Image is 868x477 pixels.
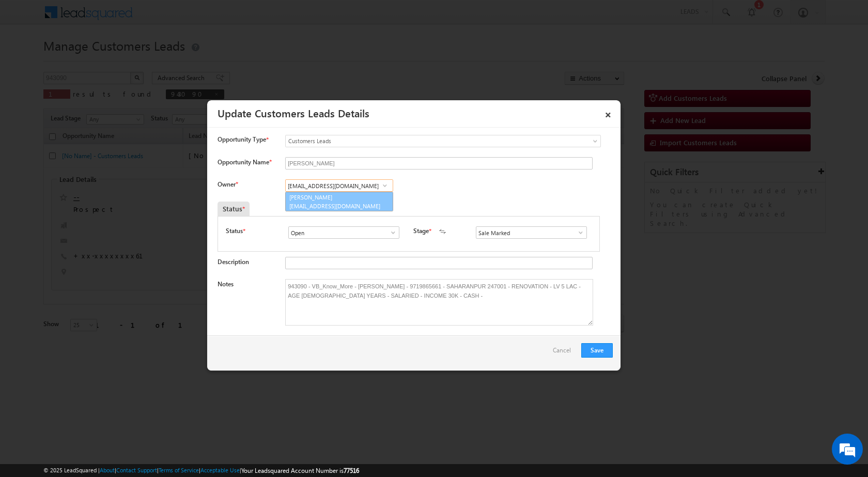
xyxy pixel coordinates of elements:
[18,54,43,68] img: d_60004797649_company_0_60004797649
[286,136,559,146] span: Customers Leads
[218,158,271,166] label: Opportunity Name
[13,96,189,310] textarea: Type your message and hit 'Enter'
[141,318,188,332] em: Start Chat
[200,467,240,473] a: Acceptable Use
[344,467,359,474] span: 77516
[43,466,359,475] span: © 2025 LeadSquared | | | | |
[218,280,234,288] label: Notes
[218,180,238,188] label: Owner
[476,226,587,239] input: Type to Search
[285,192,393,211] a: [PERSON_NAME]
[553,343,576,363] a: Cancel
[288,226,399,239] input: Type to Search
[218,105,369,120] a: Update Customers Leads Details
[169,5,194,30] div: Minimize live chat window
[581,343,613,358] button: Save
[289,202,382,210] span: [EMAIL_ADDRESS][DOMAIN_NAME]
[285,135,601,147] a: Customers Leads
[413,226,429,236] label: Stage
[116,467,157,473] a: Contact Support
[218,202,250,216] div: Status
[100,467,115,473] a: About
[241,467,359,474] span: Your Leadsquared Account Number is
[378,180,391,191] a: Show All Items
[54,54,174,68] div: Chat with us now
[285,179,393,192] input: Type to Search
[384,227,397,238] a: Show All Items
[226,226,243,236] label: Status
[599,104,617,122] a: ×
[159,467,199,473] a: Terms of Service
[218,258,249,266] label: Description
[571,227,584,238] a: Show All Items
[218,135,266,144] span: Opportunity Type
